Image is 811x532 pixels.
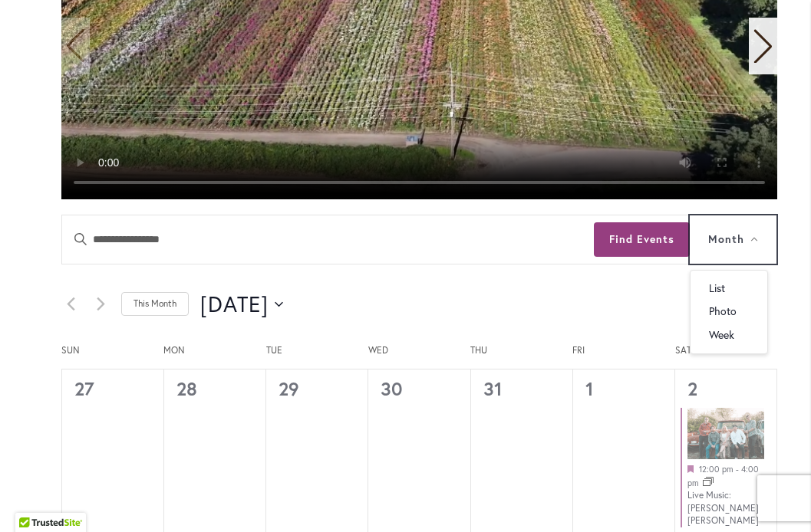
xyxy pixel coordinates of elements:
[708,231,744,248] span: Month
[572,344,674,369] div: Friday
[709,303,737,320] span: Photo
[62,215,594,264] input: Enter Keyword. Search for events by Keyword.
[709,280,737,297] span: List
[91,295,110,314] a: Next month
[483,376,503,401] time: 31
[572,344,674,357] span: Fri
[200,289,283,320] button: Click to toggle datepicker
[61,344,163,369] div: Sunday
[470,344,572,369] div: Thursday
[74,376,94,401] time: 27
[687,408,764,459] img: Live Music: Katrina Elizabeth – Rustic Valley
[697,277,761,300] a: List
[687,464,759,488] time: 4:00 pm
[61,344,163,357] span: Sun
[585,376,594,401] time: 1
[163,344,265,357] span: Mon
[121,292,189,316] a: Click to select the current month
[697,300,761,323] a: Photo
[266,344,368,369] div: Tuesday
[709,327,737,344] span: Week
[176,376,197,401] time: 28
[697,323,761,347] a: Week
[368,344,470,369] div: Wednesday
[690,215,776,264] button: Month
[687,465,694,473] em: Featured
[279,376,299,401] time: 29
[675,344,777,357] span: Sat
[699,464,734,475] time: 12:00 pm
[594,222,690,257] button: Find Events
[266,344,368,357] span: Tue
[368,344,470,357] span: Wed
[470,344,572,357] span: Thu
[687,489,759,527] a: Live Music: [PERSON_NAME] [PERSON_NAME]
[12,478,54,521] iframe: Launch Accessibility Center
[200,289,269,320] span: [DATE]
[163,344,265,369] div: Monday
[61,295,80,314] a: Previous month
[736,464,739,475] span: -
[687,376,697,401] a: 2
[675,344,777,369] div: Saturday
[381,376,403,401] time: 30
